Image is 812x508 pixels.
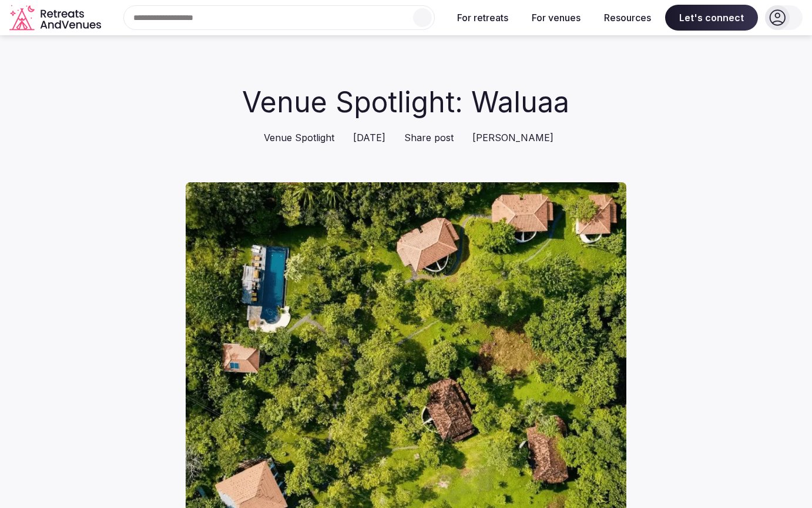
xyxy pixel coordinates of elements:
[264,131,334,144] span: Venue Spotlight
[468,131,553,144] a: [PERSON_NAME]
[404,131,454,144] span: Share post
[213,82,599,122] h1: Venue Spotlight: Waluaa
[259,131,334,144] a: Venue Spotlight
[522,5,590,31] button: For venues
[9,5,103,31] a: Visit the homepage
[595,5,660,31] button: Resources
[472,131,553,144] span: [PERSON_NAME]
[9,5,103,31] svg: Retreats and Venues company logo
[448,5,518,31] button: For retreats
[665,5,758,31] span: Let's connect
